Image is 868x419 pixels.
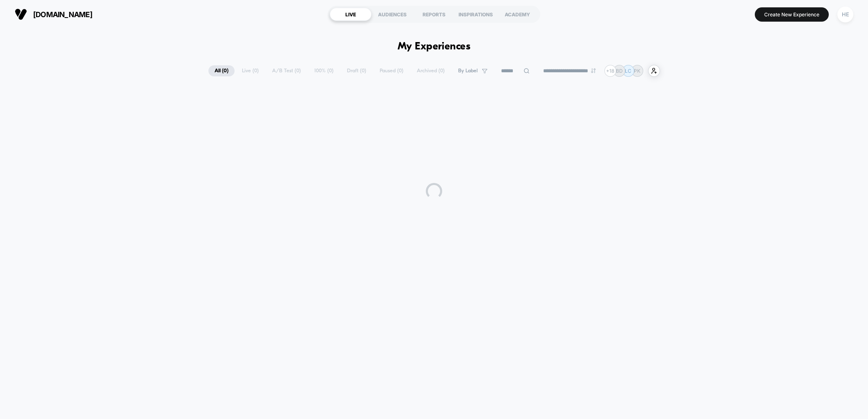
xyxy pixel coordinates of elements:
p: PK [634,68,640,74]
div: REPORTS [413,8,455,21]
div: AUDIENCES [371,8,413,21]
span: [DOMAIN_NAME] [33,10,92,19]
div: + 18 [604,65,616,77]
div: LIVE [330,8,371,21]
p: BD [616,68,623,74]
div: INSPIRATIONS [455,8,497,21]
p: LC [625,68,631,74]
span: All ( 0 ) [208,65,235,76]
span: By Label [458,68,478,74]
div: HE [837,7,853,22]
button: HE [835,6,856,23]
button: Create New Experience [755,7,829,22]
h1: My Experiences [398,41,471,53]
div: ACADEMY [497,8,538,21]
img: end [591,68,596,73]
img: Visually logo [15,8,27,20]
button: [DOMAIN_NAME] [12,8,95,21]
